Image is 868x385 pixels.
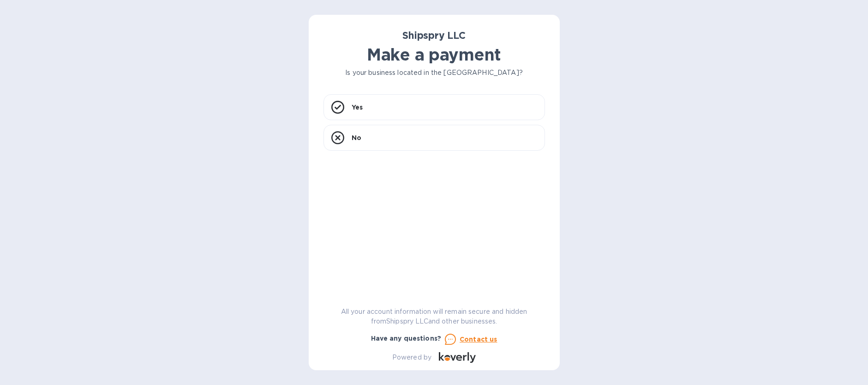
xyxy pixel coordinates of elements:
[323,68,545,78] p: Is your business located in the [GEOGRAPHIC_DATA]?
[323,45,545,64] h1: Make a payment
[323,307,545,326] p: All your account information will remain secure and hidden from Shipspry LLC and other businesses.
[392,353,431,362] p: Powered by
[371,335,442,342] b: Have any questions?
[460,336,497,343] u: Contact us
[352,103,363,112] p: Yes
[402,30,466,41] b: Shipspry LLC
[352,133,361,142] p: No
